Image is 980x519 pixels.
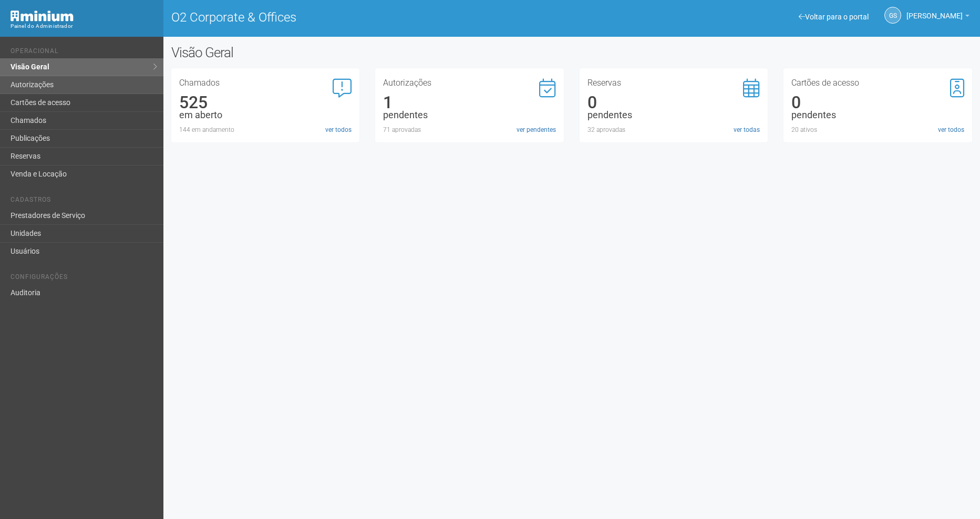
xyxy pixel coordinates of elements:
[791,79,964,87] h3: Cartões de acesso
[383,110,556,120] div: pendentes
[11,22,156,31] div: Painel do Administrador
[11,11,74,22] img: Minium
[383,125,556,134] div: 71 aprovadas
[587,110,760,120] div: pendentes
[587,98,760,107] div: 0
[171,45,496,60] h2: Visão Geral
[791,98,964,107] div: 0
[734,125,760,134] a: ver todas
[938,125,964,134] a: ver todos
[179,125,352,134] div: 144 em andamento
[791,125,964,134] div: 20 ativos
[383,79,556,87] h3: Autorizações
[587,79,760,87] h3: Reservas
[791,110,964,120] div: pendentes
[799,13,869,21] a: Voltar para o portal
[884,7,901,24] a: GS
[11,196,156,207] li: Cadastros
[906,13,969,22] a: [PERSON_NAME]
[325,125,352,134] a: ver todos
[11,47,156,58] li: Operacional
[179,79,352,87] h3: Chamados
[179,110,352,120] div: em aberto
[11,273,156,284] li: Configurações
[171,11,564,24] h1: O2 Corporate & Offices
[906,2,963,20] span: Gabriela Souza
[179,98,352,107] div: 525
[383,98,556,107] div: 1
[517,125,556,134] a: ver pendentes
[587,125,760,134] div: 32 aprovadas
